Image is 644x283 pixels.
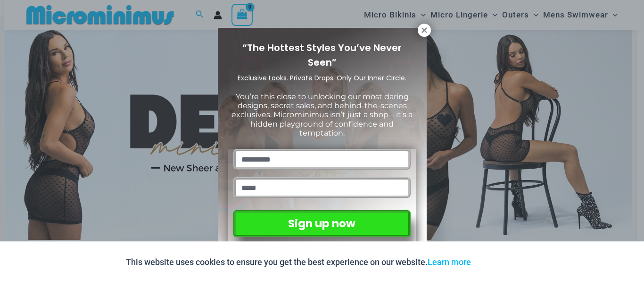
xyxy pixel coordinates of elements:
[242,41,402,69] span: “The Hottest Styles You’ve Never Seen”
[231,92,413,137] span: You’re this close to unlocking our most daring designs, secret sales, and behind-the-scenes exclu...
[418,24,431,37] button: Close
[233,210,410,237] button: Sign up now
[428,257,471,267] a: Learn more
[238,73,406,83] span: Exclusive Looks. Private Drops. Only Our Inner Circle.
[126,255,471,269] p: This website uses cookies to ensure you get the best experience on our website.
[478,251,518,274] button: Accept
